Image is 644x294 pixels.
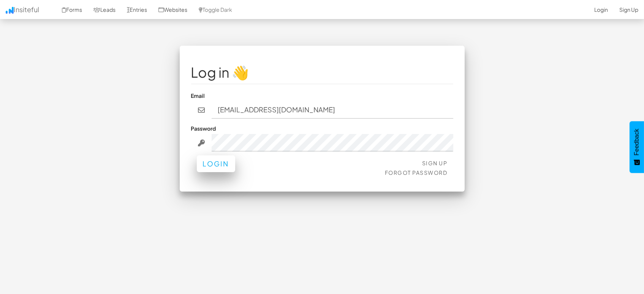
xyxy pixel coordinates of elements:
img: icon.png [6,7,14,14]
button: Feedback - Show survey [630,121,644,173]
label: Password [191,125,216,132]
a: Forgot Password [385,169,448,176]
label: Email [191,92,205,99]
button: Login [197,155,235,172]
h1: Log in 👋 [191,65,453,80]
input: john@doe.com [212,101,453,119]
a: Sign Up [422,160,448,166]
span: Feedback [633,129,640,155]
